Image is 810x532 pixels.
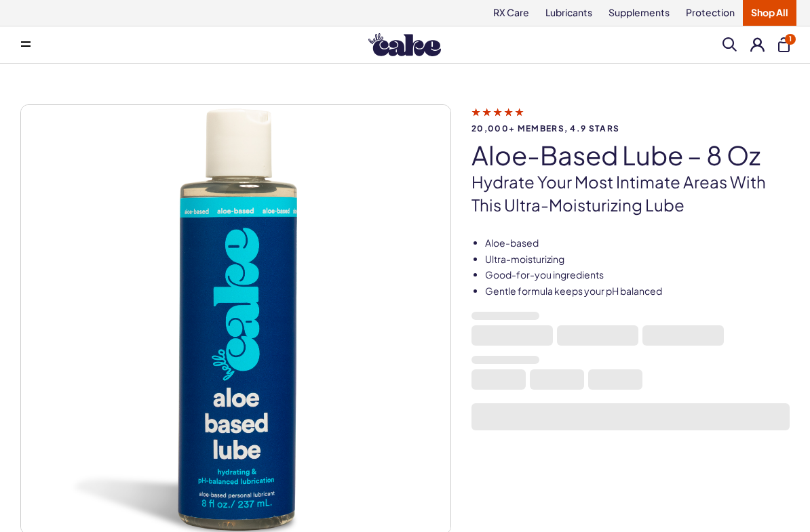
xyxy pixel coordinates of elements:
[368,33,441,56] img: Hello Cake
[785,34,796,45] span: 1
[778,37,790,52] button: 1
[471,171,790,216] p: Hydrate your most intimate areas with this ultra-moisturizing lube
[485,285,790,298] li: Gentle formula keeps your pH balanced
[471,141,790,169] h1: Aloe-Based Lube – 8 oz
[485,237,790,250] li: Aloe-based
[485,268,790,282] li: Good-for-you ingredients
[471,106,790,133] a: 20,000+ members, 4.9 stars
[471,124,790,133] span: 20,000+ members, 4.9 stars
[485,253,790,266] li: Ultra-moisturizing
